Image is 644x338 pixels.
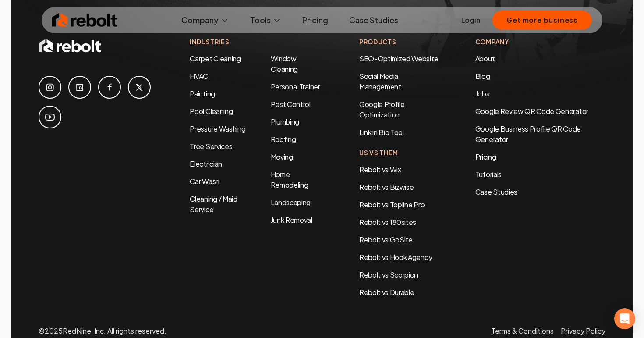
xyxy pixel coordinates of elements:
a: Plumbing [271,117,299,126]
h4: Industries [190,37,324,46]
a: Pest Control [271,100,311,109]
a: Case Studies [342,11,405,29]
a: Rebolt vs 180sites [359,217,416,227]
a: Blog [475,71,490,81]
a: Tutorials [475,169,605,180]
a: Tree Services [190,142,232,151]
h4: Us Vs Them [359,148,440,157]
a: Roofing [271,135,296,144]
button: Company [174,11,236,29]
a: Google Profile Optimization [359,100,405,119]
a: Car Wash [190,177,219,186]
button: Get more business [492,11,592,30]
a: Pressure Washing [190,124,245,133]
a: SEO-Optimized Website [359,54,438,63]
a: Case Studies [475,187,605,197]
a: Pool Cleaning [190,107,233,116]
a: Rebolt vs Hook Agency [359,253,432,262]
a: Pricing [295,11,335,29]
a: Personal Trainer [271,82,320,91]
a: Cleaning / Maid Service [190,194,237,214]
a: About [475,54,495,63]
a: HVAC [190,71,208,81]
a: Login [461,15,480,25]
h4: Company [475,37,605,46]
a: Rebolt vs Durable [359,288,414,297]
a: Rebolt vs Bizwise [359,182,414,192]
a: Landscaping [271,198,311,207]
h4: Products [359,37,440,46]
a: Jobs [475,89,490,98]
a: Social Media Management [359,71,401,91]
a: Pricing [475,152,605,162]
a: Rebolt vs GoSite [359,235,413,244]
a: Home Remodeling [271,170,308,189]
a: Carpet Cleaning [190,54,241,63]
img: Rebolt Logo [52,11,118,29]
a: Terms & Conditions [491,326,554,335]
a: Electrician [190,159,222,168]
a: Moving [271,152,293,161]
a: Painting [190,89,215,98]
a: Google Business Profile QR Code Generator [475,124,581,144]
a: Link in Bio Tool [359,128,404,137]
a: Junk Removal [271,215,312,224]
a: Privacy Policy [561,326,605,335]
a: Rebolt vs Scorpion [359,270,418,279]
div: Open Intercom Messenger [614,308,635,329]
a: Window Cleaning [271,54,298,74]
a: Google Review QR Code Generator [475,107,588,116]
button: Tools [243,11,288,29]
a: Rebolt vs Wix [359,165,401,174]
p: © 2025 RedNine, Inc. All rights reserved. [39,326,166,336]
a: Rebolt vs Topline Pro [359,200,425,209]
